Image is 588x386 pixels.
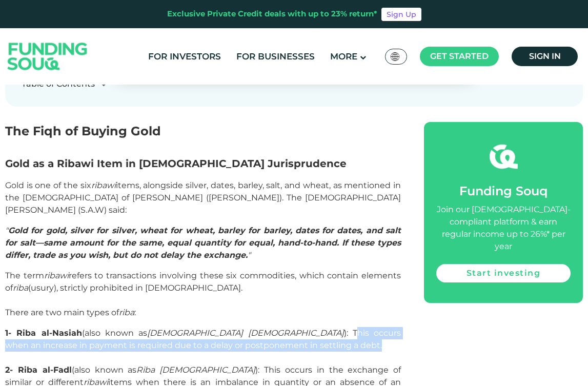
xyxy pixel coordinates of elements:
[529,51,561,61] span: Sign in
[430,51,489,61] span: Get started
[5,271,401,317] span: The term refers to transactions involving these six commodities, which contain elements of (usury...
[119,308,134,317] em: riba
[5,122,401,140] h2: The Fiqh of Buying Gold
[44,271,69,280] em: ribawi
[5,140,401,171] h3: Gold as a Ribawi Item in [DEMOGRAPHIC_DATA] Jurisprudence
[391,52,400,61] img: SA Flag
[330,51,357,62] span: More
[490,143,518,171] img: fsicon
[5,226,401,260] span: " "
[146,48,224,65] a: For Investors
[167,8,377,20] div: Exclusive Private Credit deals with up to 23% return*
[5,226,401,260] strong: Gold for gold, silver for silver, wheat for wheat, barley for barley, dates for dates, and salt f...
[147,328,343,338] em: [DEMOGRAPHIC_DATA] [DEMOGRAPHIC_DATA]
[13,283,28,293] em: riba
[381,8,421,21] a: Sign Up
[5,328,82,338] span: 1- Riba al-Nasiah
[5,180,401,215] span: Gold is one of the six items, alongside silver, dates, barley, salt, and wheat, as mentioned in t...
[5,365,72,375] span: 2- Riba al-Fadl
[5,328,401,350] span: (also known as ): This occurs when an increase in payment is required due to a delay or postponem...
[234,48,317,65] a: For Businesses
[136,365,255,375] em: Riba [DEMOGRAPHIC_DATA]
[436,264,571,282] a: Start investing
[459,184,548,198] span: Funding Souq
[512,47,578,66] a: Sign in
[436,204,571,253] div: Join our [DEMOGRAPHIC_DATA]-compliant platform & earn regular income up to 26%* per year
[91,180,116,190] em: ribawi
